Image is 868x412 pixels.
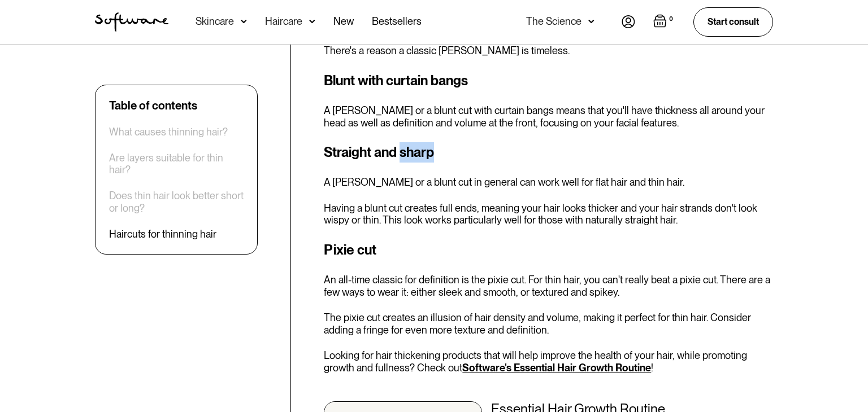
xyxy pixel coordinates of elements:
[265,16,302,27] div: Haircare
[95,12,168,32] img: Software Logo
[653,14,675,30] a: Open empty cart
[588,16,594,27] img: arrow down
[109,152,244,176] a: Are layers suitable for thin hair?
[324,202,773,226] p: Having a blunt cut creates full ends, meaning your hair looks thicker and your hair strands don't...
[324,312,773,336] p: The pixie cut creates an illusion of hair density and volume, making it perfect for thin hair. Co...
[324,349,773,374] p: Looking for hair thickening products that will help improve the health of your hair, while promot...
[196,16,234,27] div: Skincare
[693,7,773,36] a: Start consult
[95,12,168,32] a: home
[324,176,773,189] p: A [PERSON_NAME] or a blunt cut in general can work well for flat hair and thin hair.
[324,274,773,298] p: An all-time classic for definition is the pixie cut. For thin hair, you can't really beat a pixie...
[667,14,675,24] div: 0
[324,71,773,91] h3: Blunt with curtain bangs
[324,142,773,163] h3: Straight and sharp
[109,126,228,138] a: What causes thinning hair?
[109,190,244,214] a: Does thin hair look better short or long?
[324,104,773,129] p: A [PERSON_NAME] or a blunt cut with curtain bangs means that you'll have thickness all around you...
[462,362,651,374] a: Software's Essential Hair Growth Routine
[109,99,197,112] div: Table of contents
[324,240,773,260] h3: Pixie cut
[241,16,247,27] img: arrow down
[109,228,216,240] a: Haircuts for thinning hair
[309,16,315,27] img: arrow down
[324,45,773,57] p: There's a reason a classic [PERSON_NAME] is timeless.
[526,16,581,27] div: The Science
